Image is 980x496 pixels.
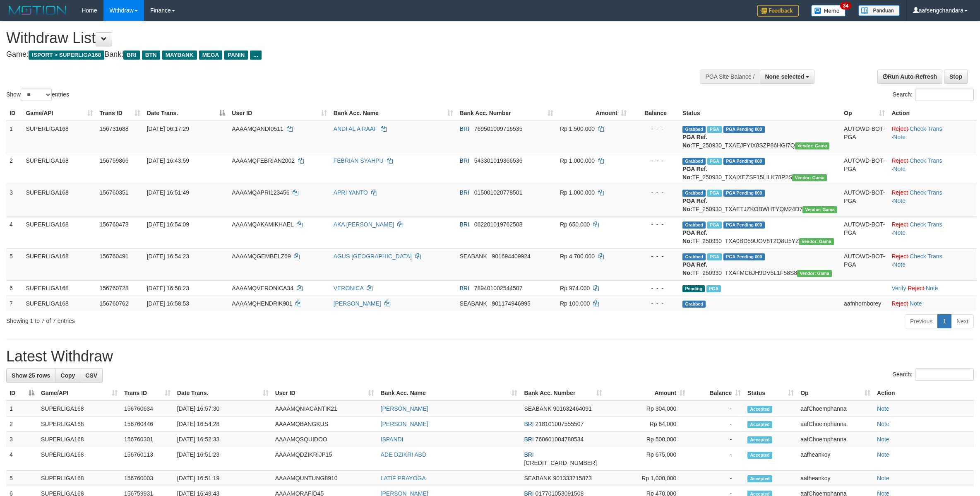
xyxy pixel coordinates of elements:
td: SUPERLIGA168 [22,185,96,217]
td: aafChoemphanna [797,432,874,447]
a: Reject [891,157,908,164]
span: SEABANK [524,405,551,412]
span: Grabbed [682,222,706,229]
span: BRI [123,51,139,60]
a: [PERSON_NAME] [381,421,428,427]
th: Game/API: activate to sort column ascending [22,106,96,121]
td: Rp 675,000 [605,447,689,471]
td: - [689,401,744,417]
td: aafheankoy [797,447,874,471]
span: BRI [524,451,533,458]
td: 1 [6,401,38,417]
span: Rp 1.500.000 [560,125,595,132]
span: Rp 974.000 [560,285,590,291]
td: SUPERLIGA168 [22,121,96,153]
span: BRI [460,221,469,228]
span: SEABANK [460,300,487,307]
th: Bank Acc. Number: activate to sort column ascending [456,106,557,121]
td: AUTOWD-BOT-PGA [841,153,888,185]
span: [DATE] 16:54:23 [147,253,189,260]
h1: Latest Withdraw [6,348,974,365]
b: PGA Ref. No: [682,197,707,212]
label: Search: [893,89,974,101]
div: - - - [633,125,676,133]
th: Amount: activate to sort column ascending [557,106,630,121]
a: Reject [891,221,908,228]
td: 156760634 [121,401,174,417]
span: BRI [460,285,469,291]
td: · · [888,185,976,217]
th: Game/API: activate to sort column ascending [38,385,121,401]
th: Action [874,385,974,401]
a: Check Trans [910,189,942,196]
span: ISPORT > SUPERLIGA168 [29,51,104,60]
th: Bank Acc. Name: activate to sort column ascending [377,385,521,401]
th: Op: activate to sort column ascending [797,385,874,401]
span: SEABANK [524,475,551,482]
span: Rp 100.000 [560,300,590,307]
td: 5 [6,248,22,280]
span: Grabbed [682,190,706,197]
td: TF_250930_TXAFMC6JH9DV5L1F58S8 [679,248,841,280]
th: User ID: activate to sort column ascending [272,385,377,401]
td: TF_250930_TXAIXEZSF15LILK78P2S [679,153,841,185]
input: Search: [915,368,974,381]
th: User ID: activate to sort column ascending [228,106,330,121]
td: Rp 1,000,000 [605,471,689,486]
span: AAAAMQHENDRIK901 [232,300,292,307]
a: Check Trans [910,253,942,260]
td: · · [888,121,976,153]
td: [DATE] 16:51:23 [174,447,272,471]
th: ID: activate to sort column descending [6,385,38,401]
span: CSV [85,372,97,379]
td: AAAAMQUNTUNG8910 [272,471,377,486]
a: Note [877,405,889,412]
a: Check Trans [910,157,942,164]
a: AKA [PERSON_NAME] [334,221,394,228]
td: - [689,432,744,447]
td: 2 [6,417,38,432]
th: Action [888,106,976,121]
div: - - - [633,157,676,165]
td: AUTOWD-BOT-PGA [841,248,888,280]
img: MOTION_logo.png [6,4,69,17]
span: Grabbed [682,301,706,308]
span: Accepted [747,475,772,482]
td: · · [888,153,976,185]
label: Search: [893,368,974,381]
td: - [689,447,744,471]
span: PGA Pending [723,126,765,133]
span: [DATE] 16:43:59 [147,157,189,164]
b: PGA Ref. No: [682,134,707,149]
span: Accepted [747,436,772,443]
td: 4 [6,217,22,248]
td: TF_250930_TXAETJZKOBWHTYQM24D7 [679,185,841,217]
td: · · [888,280,976,296]
a: FEBRIAN SYAHPU [334,157,384,164]
a: Reject [908,285,924,291]
th: Trans ID: activate to sort column ascending [96,106,144,121]
a: Reject [891,300,908,307]
a: 1 [937,314,951,328]
a: Verify [891,285,906,291]
td: TF_250930_TXA0BD59UOV8T2Q8U5YZ [679,217,841,248]
td: - [689,417,744,432]
th: Amount: activate to sort column ascending [605,385,689,401]
td: 156760003 [121,471,174,486]
span: Copy 543301019366536 to clipboard [474,157,523,164]
span: Vendor URL: https://trx31.1velocity.biz [792,174,827,181]
span: MAYBANK [162,51,197,60]
a: Show 25 rows [6,368,55,383]
span: AAAAMQFEBRIAN2002 [232,157,295,164]
td: - [689,471,744,486]
th: Date Trans.: activate to sort column ascending [174,385,272,401]
td: 7 [6,296,22,311]
span: Accepted [747,452,772,459]
span: PGA Pending [723,222,765,229]
th: Bank Acc. Name: activate to sort column ascending [330,106,456,121]
span: 156760478 [100,221,129,228]
span: BRI [460,189,469,196]
span: 34 [840,2,851,10]
span: Copy [60,372,75,379]
td: 3 [6,185,22,217]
